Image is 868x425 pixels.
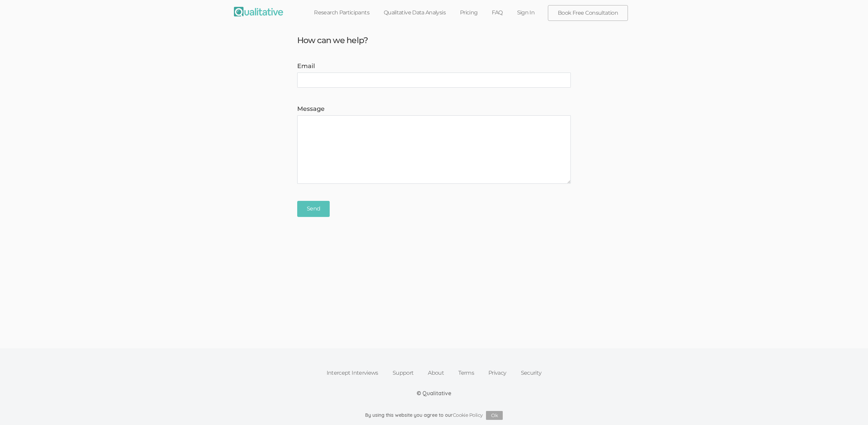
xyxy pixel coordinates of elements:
div: By using this website you agree to our [365,411,503,420]
a: Security [514,365,549,381]
a: Qualitative Data Analysis [377,5,453,20]
label: Message [297,105,571,114]
a: Pricing [453,5,485,20]
a: Sign In [510,5,542,20]
a: Privacy [481,365,514,381]
iframe: Chat Widget [834,392,868,425]
a: Cookie Policy [453,412,483,418]
a: Book Free Consultation [548,5,628,21]
button: Ok [486,411,503,420]
a: Support [385,365,421,381]
h3: How can we help? [292,36,576,45]
a: Research Participants [307,5,377,20]
a: Intercept Interviews [319,365,385,381]
div: © Qualitative [417,389,451,397]
input: Send [297,201,330,217]
a: FAQ [485,5,510,20]
label: Email [297,62,571,71]
a: Terms [451,365,481,381]
img: Qualitative [234,7,283,16]
a: About [421,365,451,381]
